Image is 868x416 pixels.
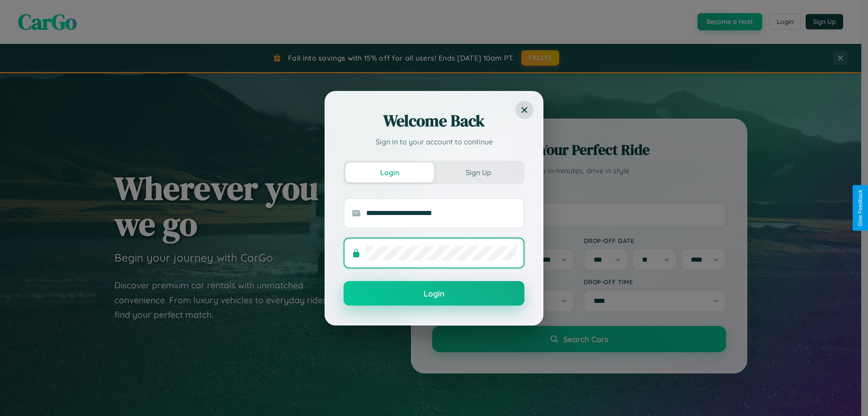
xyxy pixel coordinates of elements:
button: Sign Up [434,163,523,182]
div: Give Feedback [857,190,863,226]
h2: Welcome Back [344,110,524,132]
p: Sign in to your account to continue [344,136,524,147]
button: Login [345,163,434,182]
button: Login [344,281,524,306]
